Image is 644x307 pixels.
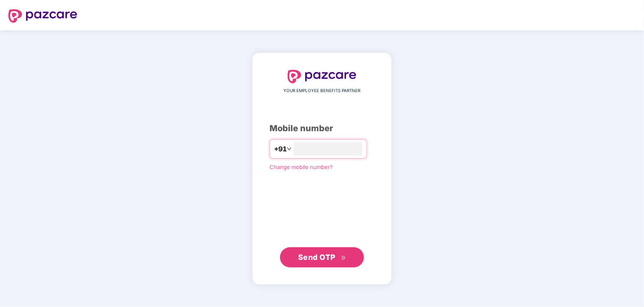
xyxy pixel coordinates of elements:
[284,87,361,94] span: YOUR EMPLOYEE BENEFITS PARTNER
[287,146,292,151] span: down
[270,164,333,170] a: Change mobile number?
[274,144,287,154] span: +91
[288,70,356,83] img: logo
[341,255,346,261] span: double-right
[8,9,77,23] img: logo
[298,253,335,262] span: Send OTP
[270,122,374,135] div: Mobile number
[280,247,364,267] button: Send OTPdouble-right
